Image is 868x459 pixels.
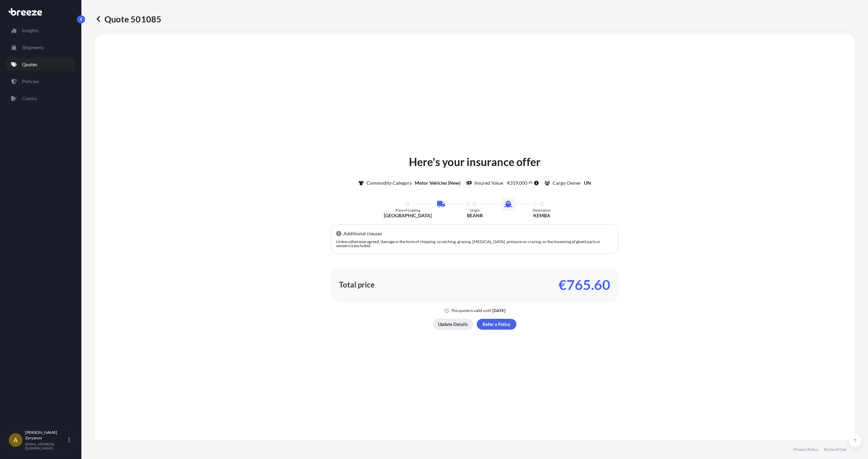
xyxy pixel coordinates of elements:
[477,319,516,330] button: Refer a Policy
[395,208,420,212] p: Place of Loading
[492,308,506,313] p: [DATE]
[6,41,76,54] a: Shipments
[438,321,468,328] p: Update Details
[384,212,432,219] p: [GEOGRAPHIC_DATA]
[367,180,412,186] p: Commodity Category
[584,180,591,186] p: UN
[510,181,518,185] span: 319
[22,61,37,68] p: Quotes
[6,58,76,71] a: Quotes
[14,437,18,443] span: A
[22,95,37,102] p: Claims
[415,180,460,186] p: Motor Vehicles (New)
[482,321,510,328] p: Refer a Policy
[433,319,473,330] button: Update Details
[336,239,600,248] span: Unless otherwise agreed, damage in the form of chipping, scratching, grazing, [MEDICAL_DATA], pre...
[343,230,382,237] p: Additional clauses
[518,181,519,185] span: ,
[474,180,503,186] p: Insured Value
[824,447,846,452] a: Terms of Use
[451,308,491,313] p: This quote is valid until
[6,75,76,88] a: Policies
[95,14,161,24] p: Quote 501085
[25,442,67,450] p: [EMAIL_ADDRESS][DOMAIN_NAME]
[6,24,76,37] a: Insights
[507,181,510,185] span: €
[409,154,540,170] p: Here's your insurance offer
[22,78,39,85] p: Policies
[519,181,527,185] span: 000
[22,44,44,51] p: Shipments
[25,430,67,441] p: [PERSON_NAME] Zyryanov
[533,212,550,219] p: KEMBA
[6,92,76,105] a: Claims
[553,180,581,186] p: Cargo Owner
[470,208,480,212] p: Origin
[22,27,38,34] p: Insights
[533,208,551,212] p: Destination
[529,181,533,184] span: 00
[339,281,375,288] p: Total price
[793,447,818,452] a: Privacy Policy
[558,279,610,290] p: €765.60
[467,212,483,219] p: BEANR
